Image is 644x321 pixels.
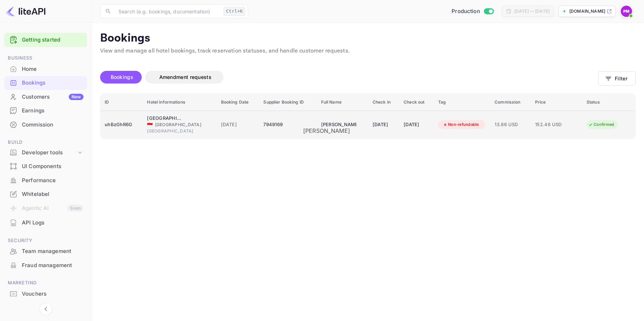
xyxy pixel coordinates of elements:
th: Price [531,94,582,111]
a: Fraud management [4,259,87,272]
div: [DATE] [373,119,395,130]
span: 13.86 USD [495,121,527,129]
div: API Logs [4,216,87,230]
span: Security [4,237,87,245]
span: Amendment requests [159,74,211,80]
a: API Logs [4,216,87,229]
span: Bookings [111,74,133,80]
p: [DOMAIN_NAME] [569,8,605,14]
div: Switch to Sandbox mode [449,7,496,16]
th: Commission [490,94,531,111]
img: Paul McNeill [621,6,632,17]
div: CustomersNew [4,90,87,104]
div: Earnings [4,104,87,118]
div: Whitelabel [22,190,84,198]
div: Vouchers [4,287,87,301]
a: Earnings [4,104,87,117]
div: 7949169 [263,119,312,130]
div: account-settings tabs [100,71,598,84]
input: Search (e.g. bookings, documentation) [114,4,221,18]
div: Commission [22,121,84,129]
a: CustomersNew [4,90,87,103]
div: Commission [4,118,87,132]
div: Fraud management [22,261,84,270]
div: Vouchers [22,290,84,298]
div: Bookings [22,79,84,87]
button: Collapse navigation [39,303,52,315]
div: Home [22,65,84,73]
div: [DATE] [404,119,430,130]
table: booking table [100,94,635,138]
a: Whitelabel [4,187,87,200]
div: Non-refundable [438,120,484,129]
span: Marketing [4,279,87,287]
button: Filter [598,71,636,86]
th: Hotel informations [143,94,216,111]
a: Performance [4,174,87,187]
a: Commission [4,118,87,131]
div: Fraud management [4,259,87,272]
div: Performance [4,174,87,187]
div: Whitelabel [4,187,87,201]
a: Team management [4,245,87,258]
div: Getting started [4,33,87,47]
a: UI Components [4,160,87,173]
div: Salomo Siagian [321,119,356,130]
th: Supplier Booking ID [259,94,317,111]
th: Check in [368,94,399,111]
div: New [69,94,84,100]
div: Developer tools [4,147,87,159]
div: Developer tools [22,149,76,157]
div: Customers [22,93,84,101]
span: [DATE] [221,121,255,129]
span: Build [4,138,87,146]
div: Bookings [4,76,87,90]
a: Vouchers [4,287,87,300]
div: Adimulia Hotel Medan [147,115,182,122]
div: Team management [4,245,87,258]
p: Bookings [100,31,636,45]
th: Booking Date [217,94,259,111]
div: [GEOGRAPHIC_DATA] [147,122,212,128]
img: LiteAPI logo [6,6,45,17]
span: Production [452,7,480,16]
span: Indonesia [147,123,153,127]
div: Performance [22,177,84,185]
th: Full Name [317,94,368,111]
a: Getting started [22,36,84,44]
div: [GEOGRAPHIC_DATA] [147,128,212,134]
div: Team management [22,247,84,255]
a: Bookings [4,76,87,89]
div: UI Components [22,162,84,171]
div: [DATE] — [DATE] [514,8,550,14]
div: API Logs [22,219,84,227]
th: Tag [434,94,490,111]
th: Check out [399,94,434,111]
span: 152.46 USD [535,121,570,129]
div: uhBzGhR6G [105,119,139,130]
div: Ctrl+K [223,7,245,16]
th: ID [100,94,143,111]
p: View and manage all hotel bookings, track reservation statuses, and handle customer requests. [100,47,636,55]
div: Earnings [22,107,84,115]
div: Confirmed [584,120,619,129]
th: Status [582,94,635,111]
a: Home [4,62,87,75]
span: Business [4,54,87,62]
